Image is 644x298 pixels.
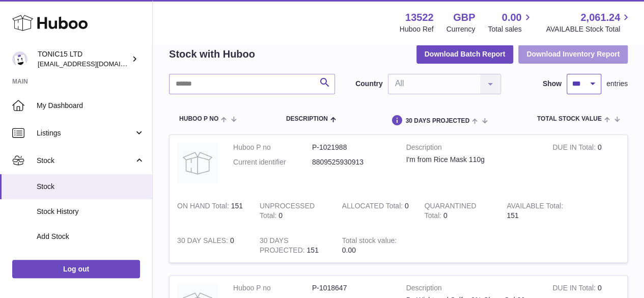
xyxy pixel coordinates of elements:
[177,202,231,212] strong: ON HAND Total
[405,11,434,24] strong: 13522
[406,143,538,155] strong: Description
[37,232,145,241] span: Add Stock
[537,116,602,122] span: Total stock value
[286,116,328,122] span: Description
[170,228,252,263] td: 0
[37,257,145,266] span: Delivery History
[355,79,383,89] label: Country
[543,79,562,89] label: Show
[342,202,405,212] strong: ALLOCATED Total
[312,157,391,167] dd: 8809525930913
[406,283,538,295] strong: Description
[12,51,27,67] img: internalAdmin-13522@internal.huboo.com
[312,143,391,152] dd: P-1021988
[546,11,632,34] a: 2,061.24 AVAILABLE Stock Total
[37,182,145,192] span: Stock
[312,283,391,293] dd: P-1018647
[260,236,307,257] strong: 30 DAYS PROJECTED
[499,194,581,228] td: 151
[233,157,312,167] dt: Current identifier
[179,116,218,122] span: Huboo P no
[453,11,475,24] strong: GBP
[606,79,628,89] span: entries
[37,101,145,111] span: My Dashboard
[38,60,150,68] span: [EMAIL_ADDRESS][DOMAIN_NAME]
[446,24,475,34] div: Currency
[334,194,417,228] td: 0
[507,202,563,212] strong: AVAILABLE Total
[545,135,627,194] td: 0
[546,24,632,34] span: AVAILABLE Stock Total
[252,228,334,263] td: 151
[177,143,218,183] img: product image
[488,24,533,34] span: Total sales
[552,284,597,294] strong: DUE IN Total
[416,45,514,63] button: Download Batch Report
[342,236,397,247] strong: Total stock value
[233,283,312,293] dt: Huboo P no
[170,194,252,228] td: 151
[406,155,538,165] div: I'm from Rice Mask 110g
[502,11,522,24] span: 0.00
[580,11,620,24] span: 2,061.24
[37,128,134,138] span: Listings
[552,143,597,154] strong: DUE IN Total
[443,211,447,220] span: 0
[400,24,434,34] div: Huboo Ref
[252,194,334,228] td: 0
[37,207,145,216] span: Stock History
[518,45,628,63] button: Download Inventory Report
[405,118,469,124] span: 30 DAYS PROJECTED
[38,49,129,69] div: TONIC15 LTD
[233,143,312,152] dt: Huboo P no
[169,47,255,61] h2: Stock with Huboo
[488,11,533,34] a: 0.00 Total sales
[12,260,140,278] a: Log out
[37,156,134,166] span: Stock
[260,202,315,222] strong: UNPROCESSED Total
[177,236,230,247] strong: 30 DAY SALES
[342,246,356,254] span: 0.00
[424,202,476,222] strong: QUARANTINED Total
